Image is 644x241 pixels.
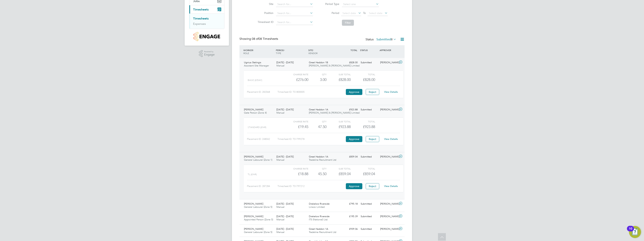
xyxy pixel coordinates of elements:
[309,218,328,221] span: ITS (National) Ltd.
[244,202,263,205] span: [PERSON_NAME]
[243,52,249,55] span: ROLE
[309,202,330,205] span: Drakelow Riverside
[309,61,328,64] span: Great Haddon 1B
[309,215,330,218] span: Drakelow Riverside
[276,215,294,218] span: [DATE] - [DATE]
[340,154,359,160] div: £859.04
[384,137,398,141] a: View Details
[244,215,263,218] span: [PERSON_NAME]
[257,2,273,6] label: Site
[340,59,359,66] div: £828.00
[309,111,360,114] span: [PERSON_NAME] & [PERSON_NAME] Limited
[369,11,382,15] span: Select date
[276,202,294,205] span: [DATE] - [DATE]
[244,111,267,114] span: Gate Person (Zone 4)
[284,119,308,124] div: Charge rate
[189,5,224,14] button: Timesheets
[327,166,351,171] div: Sub Total
[359,201,379,207] div: Submitted
[363,172,375,176] span: £859.04
[193,17,209,20] a: Timesheets
[308,166,327,171] div: QTY
[309,158,336,161] span: Tradeline Recruitment Ltd
[284,124,308,130] div: £19.45
[309,64,360,67] span: [PERSON_NAME] & [PERSON_NAME] Limited
[248,126,266,129] span: Standard (£/HR)
[284,77,308,83] div: £276.00
[284,166,308,171] div: Charge rate
[379,107,398,113] div: [PERSON_NAME]
[359,59,379,66] div: Submitted
[384,90,398,93] a: View Details
[276,227,294,230] span: [DATE] - [DATE]
[366,183,379,189] button: Reject
[252,37,278,41] span: 08 Timesheets
[276,111,284,114] span: Manual
[248,173,257,176] span: TL (£/HR)
[340,213,359,220] div: £195.39
[629,229,632,233] div: 10
[284,171,308,177] div: £18.88
[327,72,351,77] div: Sub Total
[327,119,351,124] div: Sub Total
[362,11,367,15] span: To
[242,47,275,56] div: WORKER
[247,136,278,142] div: Placement ID: 248042
[309,155,328,158] span: Great Haddon 1A
[308,119,327,124] div: QTY
[253,49,254,52] span: /
[351,166,375,171] div: Total
[340,201,359,207] div: £795.18
[359,47,379,53] div: STATUS
[244,64,269,67] span: Assistant Site Manager
[276,11,313,16] input: Search for...
[189,14,224,29] div: Timesheets
[308,171,327,177] div: 45.50
[327,171,351,177] div: £859.04
[359,213,379,220] div: Submitted
[363,124,375,129] span: £923.88
[366,89,379,95] button: Reject
[278,183,345,189] div: Timesheet ID: TS1797212
[248,79,262,81] span: Basic (£/day)
[257,11,273,15] label: Position
[340,226,359,232] div: £939.06
[309,108,328,111] span: Great Haddon 1A
[376,38,396,41] label: Submitted
[247,89,278,95] div: Placement ID: 282068
[244,205,272,209] span: General Labourer (Zone 5)
[276,108,294,111] span: [DATE] - [DATE]
[244,108,263,111] span: [PERSON_NAME]
[276,155,294,158] span: [DATE] - [DATE]
[313,49,314,52] span: /
[340,107,359,113] div: £923.88
[342,2,379,7] input: Select one
[379,226,398,232] div: [PERSON_NAME]
[342,20,354,26] button: Filter
[308,124,327,130] div: 47.50
[308,77,327,83] div: 3.00
[278,89,345,95] div: Timesheet ID: TS1800005
[629,226,641,238] button: Open Resource Center, 10 new notifications
[276,2,313,7] input: Search for...
[275,47,307,56] div: PERIOD
[384,185,398,188] a: View Details
[346,136,362,142] button: Approve
[308,72,327,77] div: QTY
[244,218,273,221] span: Appointed Person (Zone 5)
[244,61,261,64] span: Ugnius Stelingis
[189,32,224,41] a: Go to home page
[307,47,340,56] div: SITE
[199,50,215,57] a: Powered byEngage
[359,107,379,113] div: Submitted
[193,32,220,41] img: countryside-properties-logo-retina.png
[244,158,272,161] span: General Labourer (Zone 1)
[308,52,317,55] span: VENDOR
[379,59,398,66] div: [PERSON_NAME]
[359,154,379,160] div: Submitted
[193,8,209,11] span: Timesheets
[391,38,393,41] span: 8
[204,53,215,56] span: Engage
[351,49,357,52] span: TOTAL
[366,136,379,142] button: Reject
